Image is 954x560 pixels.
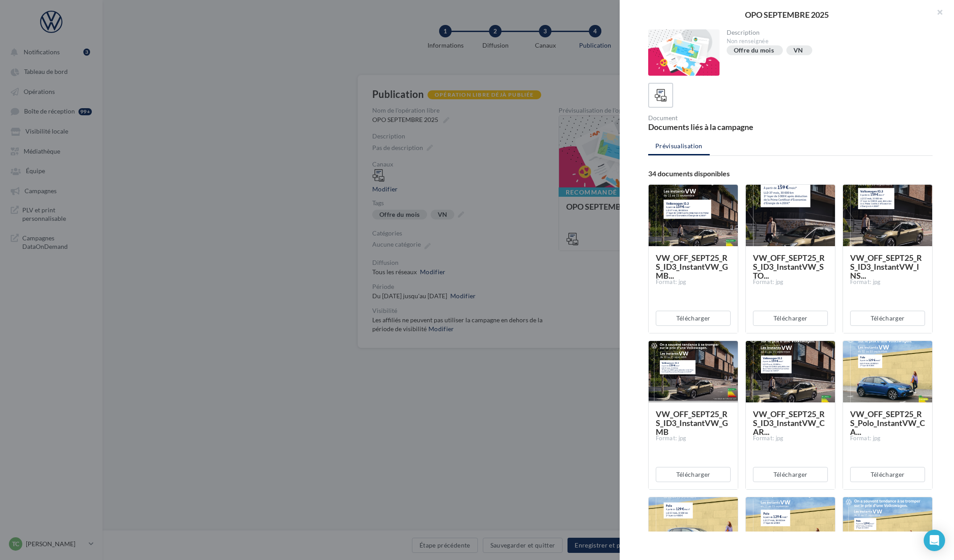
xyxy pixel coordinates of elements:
div: VN [794,47,803,54]
button: Télécharger [656,311,731,326]
div: 34 documents disponibles [648,170,933,177]
div: Format: jpg [656,278,731,286]
button: Télécharger [656,467,731,482]
div: OPO SEPTEMBRE 2025 [634,11,940,19]
span: VW_OFF_SEPT25_RS_Polo_InstantVW_CA... [850,409,925,437]
div: Format: jpg [656,434,731,442]
span: VW_OFF_SEPT25_RS_ID3_InstantVW_STO... [753,253,825,280]
div: Offre du mois [734,47,774,54]
div: Format: jpg [850,434,925,442]
span: VW_OFF_SEPT25_RS_ID3_InstantVW_GMB [656,409,728,437]
button: Télécharger [753,311,828,326]
button: Télécharger [850,311,925,326]
div: Open Intercom Messenger [924,530,945,551]
div: Non renseignée [727,37,926,45]
div: Format: jpg [753,278,828,286]
div: Documents liés à la campagne [648,123,787,131]
span: VW_OFF_SEPT25_RS_ID3_InstantVW_CAR... [753,409,825,437]
div: Document [648,115,787,121]
div: Description [727,29,926,36]
button: Télécharger [753,467,828,482]
span: VW_OFF_SEPT25_RS_ID3_InstantVW_GMB... [656,253,728,280]
div: Format: jpg [850,278,925,286]
button: Télécharger [850,467,925,482]
div: Format: jpg [753,434,828,442]
span: VW_OFF_SEPT25_RS_ID3_InstantVW_INS... [850,253,922,280]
